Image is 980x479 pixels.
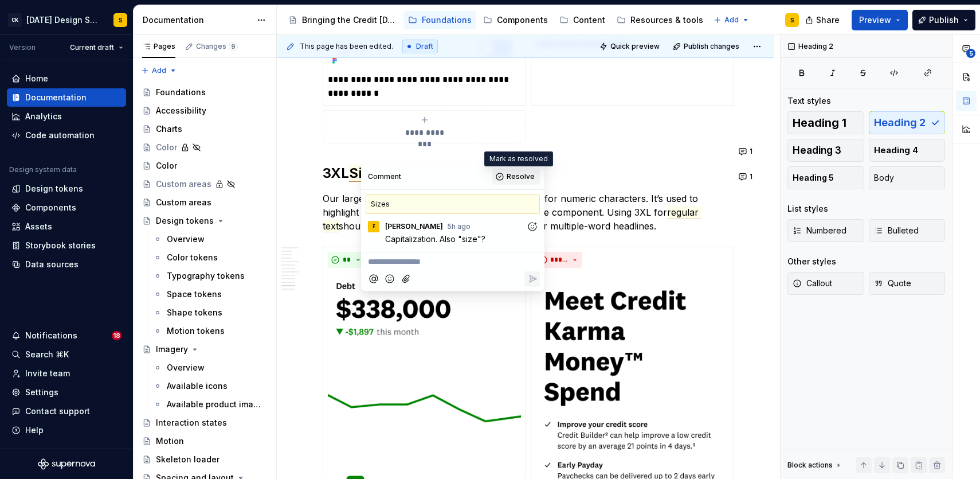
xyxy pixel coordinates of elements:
div: Settings [25,387,58,398]
button: Notifications18 [7,326,126,345]
a: Color tokens [148,248,272,267]
button: Publish [912,10,975,30]
div: Typography tokens [167,270,245,282]
div: Available icons [167,380,228,392]
div: Other styles [787,256,836,267]
a: Bringing the Credit [DATE] brand to life across products [284,11,401,29]
div: Data sources [25,259,79,270]
button: Quick preview [596,38,665,54]
span: Add [724,15,739,25]
div: Contact support [25,406,90,417]
span: Resolve [507,172,535,181]
a: Custom areas [138,175,272,193]
a: Space tokens [148,285,272,303]
button: Add reaction [524,219,540,234]
span: 1 [750,172,752,181]
span: Capitalization. Also "size"? [385,234,485,244]
a: Charts [138,120,272,138]
div: Available product imagery [167,399,261,410]
div: Design tokens [156,215,214,227]
button: Heading 5 [787,166,864,189]
a: Foundations [403,11,476,29]
a: Components [479,11,552,29]
div: Skeleton loader [156,454,219,465]
div: Block actions [787,461,833,470]
button: Quote [869,272,946,295]
div: Color [156,142,177,153]
a: Foundations [138,83,272,102]
span: Body [874,172,894,184]
button: Reply [524,271,540,287]
svg: Supernova Logo [38,458,95,470]
span: Heading 3 [793,145,841,156]
button: Add emoji [382,271,398,287]
div: Shape tokens [167,307,222,318]
div: S [790,15,794,25]
a: Assets [7,217,126,236]
div: Interaction states [156,417,227,429]
a: Motion [138,432,272,450]
a: Documentation [7,88,126,107]
a: Content [555,11,610,29]
p: Our largest text size Title 3XL should only be used for numeric characters. It’s used to highligh... [323,192,728,233]
a: Available icons [148,377,272,395]
div: Overview [167,233,205,245]
div: Foundations [422,14,472,26]
span: Heading 5 [793,172,834,184]
div: Bringing the Credit [DATE] brand to life across products [302,14,397,26]
div: CK [8,13,22,27]
div: Components [497,14,548,26]
div: [DATE] Design System [26,14,100,26]
a: Storybook stories [7,236,126,255]
div: Sizes [366,194,540,214]
button: Heading 3 [787,139,864,162]
button: Current draft [65,40,128,56]
button: CK[DATE] Design SystemS [2,7,131,32]
a: Overview [148,230,272,248]
button: Add [710,12,753,28]
span: 18 [112,331,121,340]
button: Preview [852,10,908,30]
button: Add [138,63,181,79]
div: Mark as resolved [484,151,553,166]
h2: 3XL [323,164,728,182]
button: Contact support [7,402,126,420]
span: 9 [229,42,238,51]
a: Skeleton loader [138,450,272,469]
span: Callout [793,278,832,289]
div: F [373,222,375,231]
a: Overview [148,359,272,377]
span: Preview [859,14,891,26]
div: Documentation [25,92,87,103]
a: Motion tokens [148,322,272,340]
div: Invite team [25,368,70,379]
span: Publish changes [684,42,739,51]
span: 1 [750,147,752,156]
a: Design tokens [7,180,126,198]
a: Accessibility [138,102,272,120]
button: Share [799,10,847,30]
div: List styles [787,203,828,215]
div: Design tokens [25,183,83,194]
div: Storybook stories [25,240,96,251]
a: Code automation [7,126,126,145]
div: Documentation [143,14,251,26]
div: Text styles [787,95,831,107]
span: Quick preview [610,42,660,51]
div: Accessibility [156,105,206,116]
div: Components [25,202,76,213]
button: 1 [735,169,758,185]
div: Home [25,73,48,84]
div: Assets [25,221,52,232]
a: Typography tokens [148,267,272,285]
span: [PERSON_NAME] [385,222,443,231]
div: Comment [368,172,401,181]
span: Heading 1 [793,117,846,128]
a: Custom areas [138,193,272,212]
button: Heading 4 [869,139,946,162]
div: Imagery [156,344,188,355]
button: Publish changes [669,38,744,54]
div: Foundations [156,87,206,98]
div: Custom areas [156,197,211,208]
